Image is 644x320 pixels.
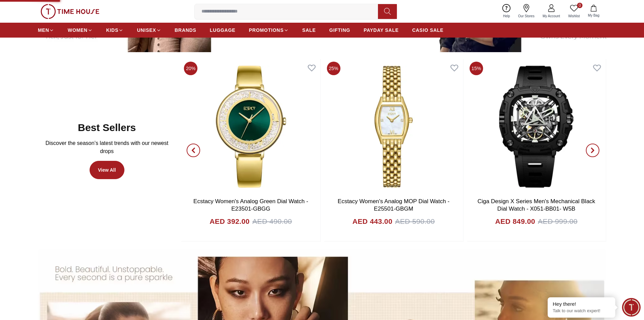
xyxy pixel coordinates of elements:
[210,24,236,36] a: LUGGAGE
[516,14,537,19] span: Our Stores
[249,24,289,36] a: PROMOTIONS
[553,301,610,307] div: Hey there!
[566,14,582,19] span: Wishlist
[622,298,641,317] div: Chat Widget
[302,27,316,34] span: SALE
[538,216,577,227] span: AED 999.00
[181,59,320,194] img: Ecstacy Women's Analog Green Dial Watch - E23501-GBGG
[470,62,483,75] span: 15%
[477,198,595,212] a: Ciga Design X Series Men's Mechanical Black Dial Watch - X051-BB01- W5B
[41,4,99,19] img: ...
[175,24,196,36] a: BRANDS
[364,27,399,34] span: PAYDAY SALE
[137,24,161,36] a: UNISEX
[324,59,463,194] img: Ecstacy Women's Analog MOP Dial Watch - E25501-GBGM
[553,308,610,314] p: Talk to our watch expert!
[43,139,170,155] p: Discover the season’s latest trends with our newest drops
[38,24,54,36] a: MEN
[584,3,603,19] button: My Bag
[193,198,308,212] a: Ecstacy Women's Analog Green Dial Watch - E23501-GBGG
[364,24,399,36] a: PAYDAY SALE
[412,24,444,36] a: CASIO SALE
[564,3,584,20] a: 0Wishlist
[395,216,435,227] span: AED 590.00
[540,14,563,19] span: My Account
[514,3,539,20] a: Our Stores
[210,27,236,34] span: LUGGAGE
[68,27,88,34] span: WOMEN
[210,216,249,227] h4: AED 392.00
[412,27,444,34] span: CASIO SALE
[106,27,118,34] span: KIDS
[90,161,124,179] a: View All
[38,27,49,34] span: MEN
[329,24,350,36] a: GIFTING
[68,24,93,36] a: WOMEN
[495,216,535,227] h4: AED 849.00
[467,59,606,194] img: Ciga Design X Series Men's Mechanical Black Dial Watch - X051-BB01- W5B
[352,216,392,227] h4: AED 443.00
[499,3,514,20] a: Help
[106,24,123,36] a: KIDS
[302,24,316,36] a: SALE
[329,27,350,34] span: GIFTING
[249,27,284,34] span: PROMOTIONS
[585,13,602,18] span: My Bag
[252,216,292,227] span: AED 490.00
[175,27,196,34] span: BRANDS
[327,62,340,75] span: 25%
[137,27,156,34] span: UNISEX
[338,198,450,212] a: Ecstacy Women's Analog MOP Dial Watch - E25501-GBGM
[78,122,136,134] h2: Best Sellers
[577,3,582,8] span: 0
[500,14,513,19] span: Help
